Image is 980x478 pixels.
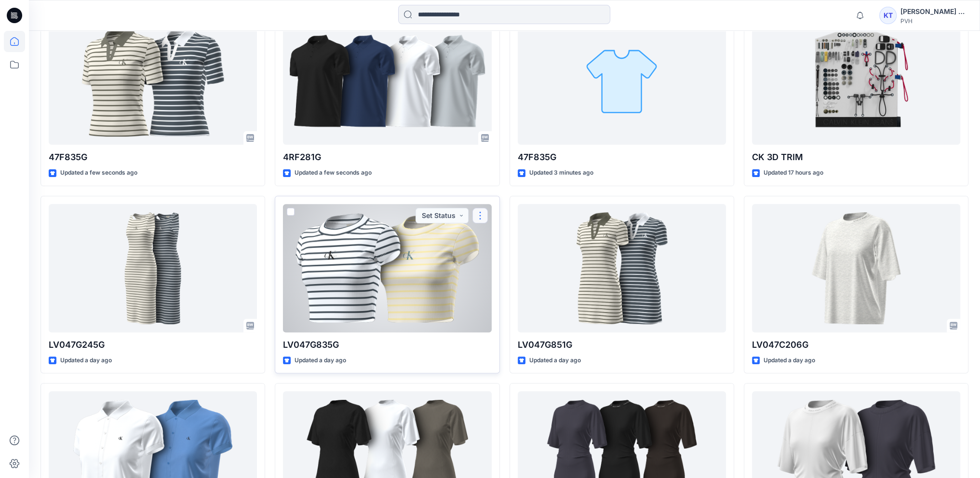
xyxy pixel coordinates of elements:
a: 47F835G [518,17,726,145]
p: Updated a day ago [295,355,346,366]
a: LV047C206G [752,204,960,332]
p: 47F835G [518,150,726,164]
a: 47F835G [49,17,257,145]
a: LV047G851G [518,204,726,332]
p: LV047G245G [49,338,257,352]
p: Updated a few seconds ago [295,168,372,178]
p: Updated a day ago [764,355,815,366]
a: CK 3D TRIM [752,17,960,145]
div: PVH [900,17,968,25]
p: LV047G851G [518,338,726,352]
p: CK 3D TRIM [752,150,960,164]
p: Updated 17 hours ago [764,168,823,178]
p: LV047C206G [752,338,960,352]
p: 4RF281G [283,150,491,164]
p: Updated a few seconds ago [60,168,137,178]
p: LV047G835G [283,338,491,352]
a: LV047G245G [49,204,257,332]
a: 4RF281G [283,17,491,145]
p: Updated a day ago [529,355,581,366]
p: Updated 3 minutes ago [529,168,593,178]
div: KT [879,7,897,24]
p: Updated a day ago [60,355,112,366]
p: 47F835G [49,150,257,164]
div: [PERSON_NAME] Top [PERSON_NAME] Top [900,6,968,17]
a: LV047G835G [283,204,491,332]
